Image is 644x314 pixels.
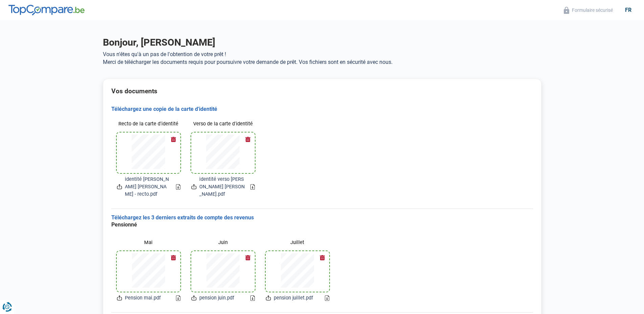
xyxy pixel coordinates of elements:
img: TopCompare.be [8,5,85,16]
label: Mai [117,237,180,248]
h3: Téléchargez les 3 derniers extraits de compte des revenus [111,214,533,221]
div: fr [621,7,636,13]
label: Juillet [266,237,329,248]
span: identité [PERSON_NAME] [PERSON_NAME] - recto.pdf [125,176,171,198]
label: Recto de la carte d'identité [117,118,180,130]
h2: Vos documents [111,87,533,95]
a: Download [250,295,255,301]
h1: Bonjour, [PERSON_NAME] [103,37,541,48]
p: Merci de télécharger les documents requis pour poursuivre votre demande de prêt. Vos fichiers son... [103,59,541,65]
div: Pensionné [111,221,335,228]
span: pension juillet.pdf [274,294,313,302]
span: Pension mai.pdf [125,294,161,302]
a: Download [250,184,255,190]
button: Formulaire sécurisé [562,6,615,14]
p: Vous n'êtes qu'à un pas de l'obtention de votre prêt ! [103,51,541,57]
span: pension juin.pdf [199,294,234,302]
label: Verso de la carte d'identité [191,118,255,130]
h3: Téléchargez une copie de la carte d'identité [111,106,533,113]
a: Download [325,295,329,301]
a: Download [176,184,180,190]
a: Download [176,295,180,301]
span: identité verso [PERSON_NAME] [PERSON_NAME].pdf [199,176,245,198]
label: Juin [191,237,255,248]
